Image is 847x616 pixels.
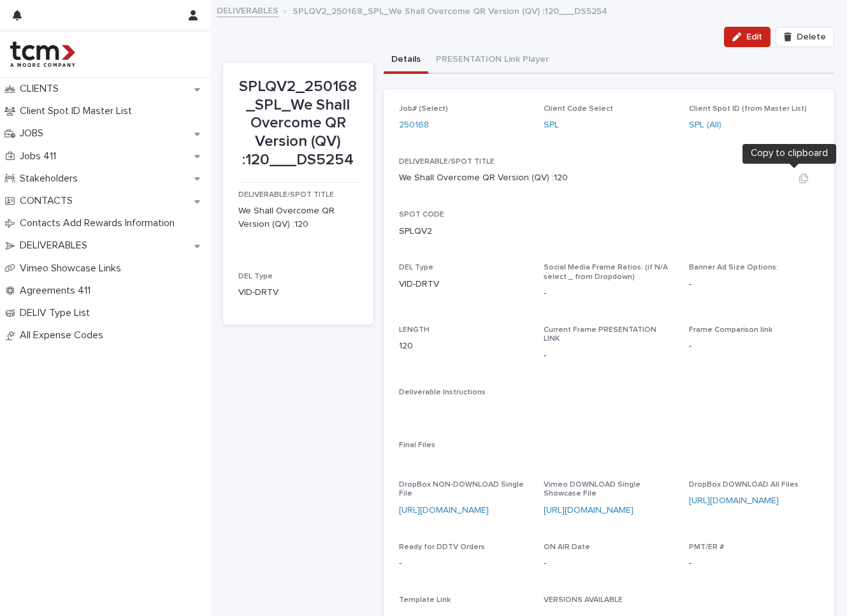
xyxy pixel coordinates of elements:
[399,557,529,570] p: -
[689,557,819,570] p: -
[689,278,819,291] p: -
[797,32,826,41] span: Delete
[544,287,674,300] p: -
[544,105,613,113] span: Client Code Select
[15,195,83,207] p: CONTACTS
[399,506,489,515] a: [URL][DOMAIN_NAME]
[399,118,429,132] a: 250168
[15,307,100,319] p: DELIV Type List
[15,329,113,341] p: All Expense Codes
[10,41,75,67] img: 4hMmSqQkux38exxPVZHQ
[238,204,358,231] p: We Shall Overcome QR Version (QV) :120
[724,27,771,47] button: Edit
[238,273,273,280] span: DEL Type
[544,349,546,362] p: -
[399,171,568,185] p: We Shall Overcome QR Version (QV) :120
[293,3,607,17] p: SPLQV2_250168_SPL_We Shall Overcome QR Version (QV) :120___DS5254
[15,285,101,297] p: Agreements 411
[544,506,633,515] a: [URL][DOMAIN_NAME]
[689,326,772,334] span: Frame Comparison link
[399,326,430,334] span: LENGTH
[544,557,674,570] p: -
[399,340,529,353] p: 120
[399,543,485,551] span: Ready for DDTV Orders
[399,225,432,238] p: SPLQV2
[689,118,721,132] a: SPL (All)
[238,286,358,299] p: VID-DRTV
[544,118,559,132] a: SPL
[689,264,778,271] span: Banner Ad Size Options:
[399,596,451,604] span: Template Link
[544,326,656,343] span: Current Frame PRESENTATION LINK
[689,496,779,505] a: [URL][DOMAIN_NAME]
[238,78,358,169] p: SPLQV2_250168_SPL_We Shall Overcome QR Version (QV) :120___DS5254
[689,481,799,489] span: DropBox DOWNLOAD All Files
[544,481,641,498] span: Vimeo DOWNLOAD Single Showcase File
[384,47,428,74] button: Details
[399,441,435,449] span: Final Files
[399,481,524,498] span: DropBox NON-DOWNLOAD Single File
[217,3,279,17] a: DELIVERABLES
[399,278,529,291] p: VID-DRTV
[15,240,98,252] p: DELIVERABLES
[689,543,724,551] span: PMT/ER #
[544,543,590,551] span: ON AIR Date
[399,105,448,113] span: Job# (Select)
[238,191,334,199] span: DELIVERABLE/SPOT TITLE
[399,211,444,218] span: SPOT CODE
[399,389,486,396] span: Deliverable Instructions
[689,340,819,353] p: -
[15,217,185,229] p: Contacts Add Rewards Information
[776,27,834,47] button: Delete
[746,32,762,41] span: Edit
[15,127,54,140] p: JOBS
[15,83,69,95] p: CLIENTS
[399,158,495,166] span: DELIVERABLE/SPOT TITLE
[15,262,131,275] p: Vimeo Showcase Links
[15,150,66,162] p: Jobs 411
[544,264,668,280] span: Social Media Frame Ratios: (if N/A select _ from Dropdown)
[689,105,807,113] span: Client Spot ID (from Master List)
[399,264,433,271] span: DEL Type
[15,105,142,117] p: Client Spot ID Master List
[428,47,556,74] button: PRESENTATION Link Player
[15,173,88,185] p: Stakeholders
[544,596,623,604] span: VERSIONS AVAILABLE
